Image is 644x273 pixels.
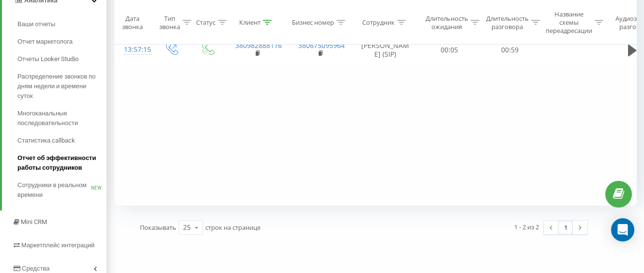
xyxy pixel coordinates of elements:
div: Сотрудник [362,18,395,27]
span: Отчеты Looker Studio [17,54,78,64]
div: Длительность ожидания [426,14,468,31]
span: Многоканальные последовательности [17,109,102,128]
td: [PERSON_NAME] (SIP) [352,36,419,64]
div: Тип звонка [159,14,180,31]
span: Отчет об эффективности работы сотрудников [17,153,102,173]
div: 13:57:15 [124,40,143,59]
span: Отчет маркетолога [17,37,73,47]
div: Клиент [239,18,261,27]
span: Распределение звонков по дням недели и времени суток [17,72,102,101]
a: 380982888116 [235,41,282,50]
a: 1 [558,221,573,234]
a: Сотрудники в реальном времениNEW [17,177,107,204]
span: Ваши отчеты [17,19,55,29]
a: 380675095964 [298,41,345,50]
span: Сотрудники в реальном времени [17,180,91,200]
a: Отчет об эффективности работы сотрудников [17,149,107,177]
span: Показывать [140,223,176,232]
div: Open Intercom Messenger [611,218,634,241]
td: 00:05 [419,36,480,64]
div: Бизнес номер [292,18,334,27]
a: Распределение звонков по дням недели и времени суток [17,68,107,105]
a: Ваши отчеты [17,16,107,33]
span: Маркетплейс интеграций [21,241,94,249]
div: 25 [183,223,191,232]
a: Отчет маркетолога [17,33,107,50]
span: Mini CRM [21,218,47,225]
a: Статистика callback [17,132,107,149]
a: Отчеты Looker Studio [17,50,107,68]
span: Статистика callback [17,136,75,145]
div: Длительность разговора [486,14,529,31]
a: Многоканальные последовательности [17,105,107,132]
span: Средства [22,265,50,272]
div: Название схемы переадресации [546,10,592,35]
div: Дата звонка [114,14,150,31]
span: строк на странице [205,223,261,232]
td: 00:59 [480,36,540,64]
div: 1 - 2 из 2 [514,222,539,232]
div: Статус [196,18,215,27]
